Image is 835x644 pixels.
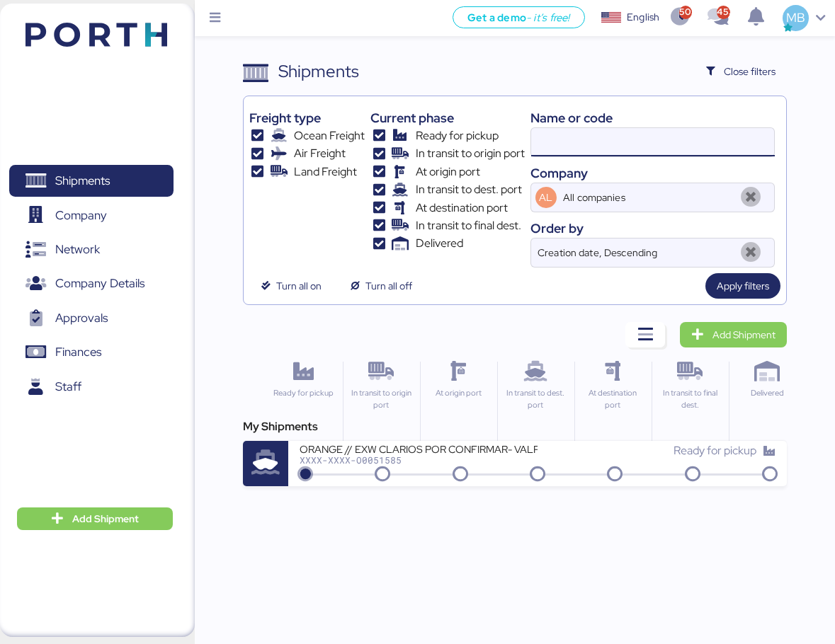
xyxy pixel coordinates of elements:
[426,387,491,399] div: At origin port
[530,108,776,127] div: Name or code
[278,59,359,84] div: Shipments
[271,387,336,399] div: Ready for pickup
[416,127,499,144] span: Ready for pickup
[9,371,174,403] a: Staff
[203,6,227,30] button: Menu
[9,336,174,369] a: Finances
[300,455,538,465] div: XXXX-XXXX-O0051585
[365,277,412,294] span: Turn all off
[55,376,81,397] span: Staff
[717,277,769,294] span: Apply filters
[276,277,322,294] span: Turn all on
[55,239,100,260] span: Network
[530,163,776,183] div: Company
[9,234,174,266] a: Network
[55,342,101,362] span: Finances
[658,387,722,411] div: In transit to final dest.
[294,127,365,144] span: Ocean Freight
[55,205,107,226] span: Company
[55,308,108,328] span: Approvals
[9,199,174,231] a: Company
[349,387,414,411] div: In transit to origin port
[249,108,365,127] div: Freight type
[249,273,333,299] button: Turn all on
[539,190,552,205] span: AL
[370,108,524,127] div: Current phase
[9,302,174,335] a: Approvals
[530,219,776,238] div: Order by
[695,59,788,84] button: Close filters
[416,145,525,162] span: In transit to origin port
[416,235,463,252] span: Delivered
[72,510,139,527] span: Add Shipment
[786,8,805,27] span: MB
[294,145,346,162] span: Air Freight
[9,165,174,197] a: Shipments
[561,183,734,212] input: AL
[416,217,521,234] span: In transit to final dest.
[735,387,800,399] div: Delivered
[339,273,424,299] button: Turn all off
[712,326,776,343] span: Add Shipment
[243,418,787,435] div: My Shipments
[705,273,780,299] button: Apply filters
[504,387,568,411] div: In transit to dest. port
[300,442,538,454] div: ORANGE // EXW CLARIOS POR CONFIRMAR- VALPARAISO // 1x20 // BKG HAPAG 32894753 - maersk 255703625
[627,10,659,25] div: English
[680,322,787,347] a: Add Shipment
[674,443,756,458] span: Ready for pickup
[416,200,508,217] span: At destination port
[9,268,174,300] a: Company Details
[416,163,480,180] span: At origin port
[55,273,144,294] span: Company Details
[581,387,645,411] div: At destination port
[294,163,357,180] span: Land Freight
[416,181,522,198] span: In transit to dest. port
[55,171,110,191] span: Shipments
[17,507,173,530] button: Add Shipment
[724,63,776,80] span: Close filters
